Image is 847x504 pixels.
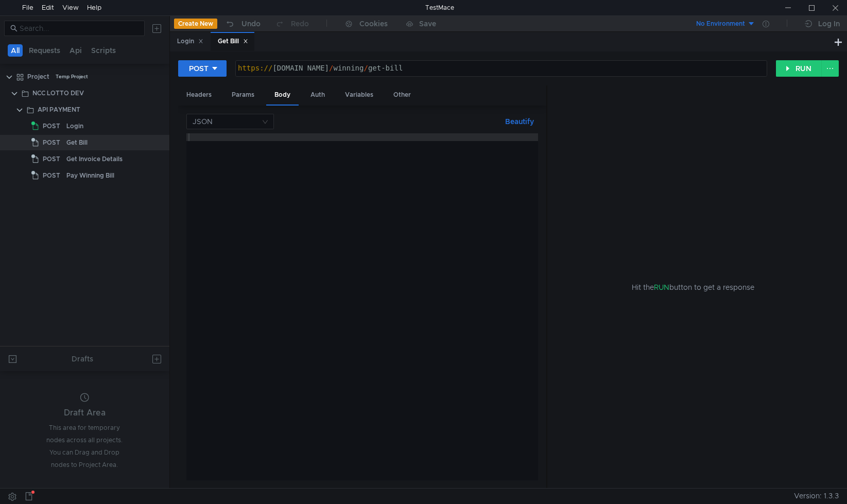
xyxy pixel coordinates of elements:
[385,85,419,105] div: Other
[174,19,217,29] button: Create New
[56,69,88,84] div: Temp Project
[66,118,83,134] div: Login
[66,135,88,150] div: Get Bill
[38,102,80,117] div: API PAYMENT
[266,85,299,106] div: Body
[43,151,60,167] span: POST
[32,85,84,101] div: NCC LOTTO DEV
[632,282,754,293] span: Hit the button to get a response
[26,44,63,57] button: Requests
[72,353,93,365] div: Drafts
[359,18,388,30] div: Cookies
[189,63,209,74] div: POST
[268,16,316,31] button: Redo
[501,115,538,128] button: Beautify
[223,85,263,105] div: Params
[66,151,123,167] div: Get Invoice Details
[178,60,227,77] button: POST
[66,44,85,57] button: Api
[696,19,745,29] div: No Environment
[20,23,139,34] input: Search...
[684,15,755,32] button: No Environment
[217,16,268,31] button: Undo
[27,69,49,84] div: Project
[178,85,220,105] div: Headers
[43,168,60,183] span: POST
[177,36,203,47] div: Login
[8,44,23,57] button: All
[43,118,60,134] span: POST
[337,85,382,105] div: Variables
[66,168,114,183] div: Pay Winning Bill
[654,283,669,292] span: RUN
[241,18,261,30] div: Undo
[419,20,436,27] div: Save
[818,18,840,30] div: Log In
[88,44,119,57] button: Scripts
[302,85,333,105] div: Auth
[218,36,248,47] div: Get Bill
[43,135,60,150] span: POST
[794,489,839,503] span: Version: 1.3.3
[291,18,309,30] div: Redo
[776,60,822,77] button: RUN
